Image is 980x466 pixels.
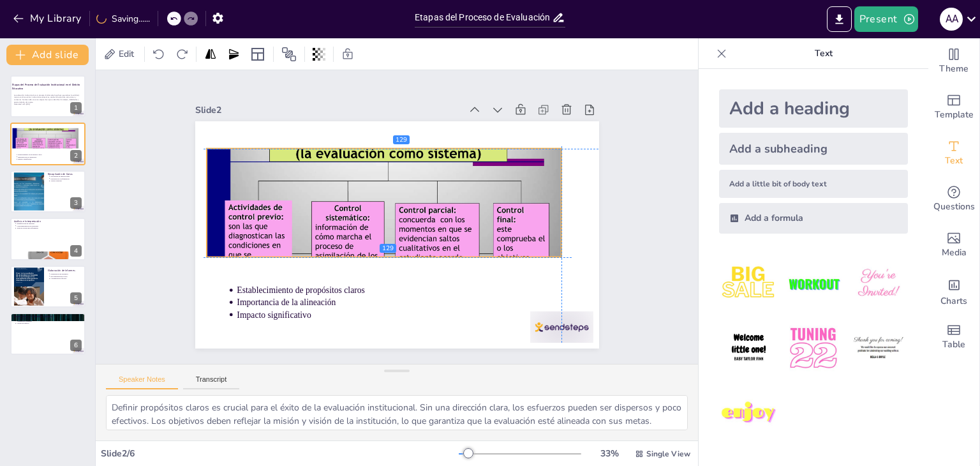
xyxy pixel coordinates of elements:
[70,150,82,162] div: 2
[12,83,80,90] strong: Etapas del Proceso de Evaluación Institucional en el Ámbito Educativo
[928,268,979,314] div: Add charts and graphs
[70,197,82,209] div: 3
[50,180,82,183] p: Visión completa
[231,143,464,400] p: Establecimiento de propósitos claros
[719,203,908,234] div: Add a formula
[106,375,178,389] button: Speaker Notes
[48,268,82,272] p: Elaboración de Informes
[50,177,82,180] p: Precisión de la información
[10,313,85,355] div: 6
[854,6,918,32] button: Present
[849,254,908,313] img: 3.jpeg
[17,223,82,225] p: Identificación de patrones
[942,338,965,352] span: Table
[940,8,963,31] div: a a
[940,6,963,32] button: a a
[70,102,82,114] div: 1
[18,153,80,156] p: Establecimiento de propósitos claros
[732,38,916,69] p: Text
[935,108,974,122] span: Template
[18,158,80,160] p: Impacto significativo
[48,172,82,176] p: Recopilación de Datos
[70,245,82,257] div: 4
[50,275,82,278] p: Recomendaciones claras
[212,159,446,416] p: Impacto significativo
[14,220,82,223] p: Análisis e Interpretación
[14,315,82,319] p: Seguimiento y Evaluación Continua
[928,38,979,84] div: Change the overall theme
[10,75,85,117] div: 1
[783,319,843,378] img: 5.jpeg
[10,218,85,260] div: 4
[70,292,82,304] div: 5
[17,320,82,322] p: Adaptación a cambios
[221,151,455,408] p: Importancia de la alineación
[928,222,979,268] div: Add images, graphics, shapes or video
[96,13,150,25] div: Saving......
[10,266,85,308] div: 5
[18,156,80,158] p: Importancia de la alineación
[415,8,552,27] input: Insert title
[942,246,967,260] span: Media
[928,84,979,130] div: Add ready made slides
[849,319,908,378] img: 6.jpeg
[106,395,688,430] textarea: Definir propósitos claros es crucial para el éxito de la evaluación institucional. Sin una direcc...
[10,170,85,213] div: 3
[50,175,82,177] p: Diversidad de metodologías
[14,94,82,103] p: La evaluación institucional es un proceso fundamental que busca garantizar la calidad y mejora co...
[719,384,778,443] img: 7.jpeg
[17,322,82,325] p: Cultura de mejora
[10,8,87,29] button: My Library
[939,62,969,76] span: Theme
[928,314,979,360] div: Add a table
[928,130,979,176] div: Add text boxes
[101,447,459,460] div: Slide 2 / 6
[6,45,89,65] button: Add slide
[928,176,979,222] div: Get real-time input from your audience
[17,317,82,320] p: Sistema de seguimiento
[933,200,975,214] span: Questions
[945,154,963,168] span: Text
[783,254,843,313] img: 2.jpeg
[594,447,625,460] div: 33 %
[719,170,908,198] div: Add a little bit of body text
[827,6,852,32] button: Export to PowerPoint
[17,225,82,227] p: Contextualización de resultados
[50,273,82,275] p: Presentación de hallazgos
[116,48,137,60] span: Edit
[10,123,85,165] div: 2
[719,133,908,165] div: Add a subheading
[248,44,268,64] div: Layout
[14,103,82,106] p: Generated with [URL]
[719,254,778,313] img: 1.jpeg
[719,319,778,378] img: 4.jpeg
[719,89,908,128] div: Add a heading
[17,227,82,230] p: Toma de decisiones informadas
[281,47,297,62] span: Position
[646,449,690,459] span: Single View
[70,340,82,351] div: 6
[50,277,82,280] p: Comunicación efectiva
[183,375,240,389] button: Transcript
[940,294,967,308] span: Charts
